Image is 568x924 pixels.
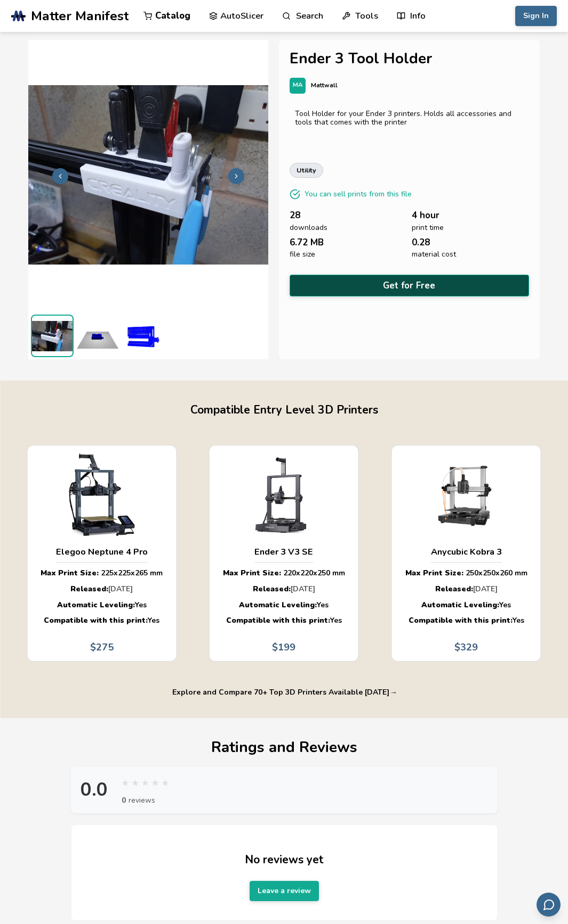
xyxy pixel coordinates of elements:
[90,642,114,653] span: $ 275
[151,774,159,789] span: ★
[454,642,478,653] span: $ 329
[56,547,148,557] h3: Elegoo Neptune 4 Pro
[57,600,135,610] strong: Automatic Leveling:
[290,250,315,259] span: file size
[172,688,396,697] button: Explore and Compare 70+ Top 3D Printers Available [DATE] →
[311,80,338,91] p: Mattwall
[78,779,110,801] div: 0.0
[70,584,108,594] strong: Released:
[293,82,302,89] span: MA
[226,615,330,625] strong: Compatible with this print:
[405,615,527,626] div: Yes
[290,224,327,232] span: downloads
[272,642,295,653] span: $ 199
[254,547,313,557] h3: Ender 3 V3 SE
[412,224,444,232] span: print time
[245,852,324,868] h1: No reviews yet
[431,547,502,557] h3: Anycubic Kobra 3
[47,453,157,536] img: Elegoo Neptune 4 Pro
[229,453,339,536] img: Ender 3 V3 SE
[405,568,527,579] div: 250 x 250 x 260 mm
[41,600,163,610] div: Yes
[405,600,527,610] div: Yes
[290,51,529,67] h1: Ender 3 Tool Holder
[108,584,133,594] span: [DATE]
[41,568,99,578] strong: Max Print Size:
[44,615,148,625] strong: Compatible with this print:
[412,250,456,259] span: material cost
[411,453,522,536] img: Anycubic Kobra 3
[290,210,300,220] span: 28
[223,568,345,579] div: 220 x 220 x 250 mm
[250,881,319,901] button: Leave a review
[391,445,541,662] button: Anycubic Kobra 3Anycubic Kobra 3Max Print Size: 250x250x260 mmReleased:[DATE]Automatic Leveling:Y...
[131,774,139,789] span: ★
[27,445,177,662] button: Elegoo Neptune 4 ProElegoo Neptune 4 ProMax Print Size: 225x225x265 mmReleased:[DATE]Automatic Le...
[412,237,430,247] span: 0.28
[412,210,439,220] span: 4 hour
[435,584,473,594] strong: Released:
[239,600,317,610] strong: Automatic Leveling:
[537,893,561,917] button: Send feedback via email
[305,188,412,200] p: You can sell prints from this file
[291,584,315,594] span: [DATE]
[41,568,163,579] div: 225 x 225 x 265 mm
[253,584,291,594] strong: Released:
[223,600,345,610] div: Yes
[290,237,324,247] span: 6.72 MB
[223,568,281,578] strong: Max Print Size:
[515,6,557,26] button: Sign In
[162,774,170,789] span: ★
[290,275,529,296] button: Get for Free
[41,615,163,626] div: Yes
[290,163,323,178] a: utility
[473,584,498,594] span: [DATE]
[409,615,513,625] strong: Compatible with this print:
[122,795,126,806] strong: 0
[209,445,359,662] button: Ender 3 V3 SEEnder 3 V3 SEMax Print Size: 220x220x250 mmReleased:[DATE]Automatic Leveling:YesComp...
[31,9,129,23] span: Matter Manifest
[223,615,345,626] div: Yes
[122,774,130,789] span: ★
[71,739,498,756] h1: Ratings and Reviews
[295,110,524,127] div: Tool Holder for your Ender 3 printers. Holds all accessories and tools that comes with the printer
[421,600,499,610] strong: Automatic Leveling:
[122,795,172,806] p: reviews
[405,568,463,578] strong: Max Print Size:
[141,774,149,789] span: ★
[11,402,557,418] h2: Compatible Entry Level 3D Printers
